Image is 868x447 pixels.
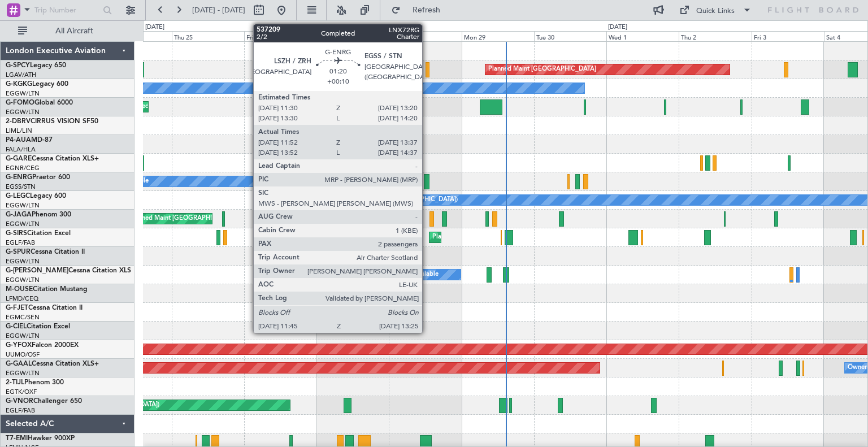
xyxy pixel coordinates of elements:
span: P4-AUA [6,137,31,144]
div: Sun 28 [389,31,461,41]
a: G-KGKGLegacy 600 [6,81,68,88]
div: Wed 1 [606,31,679,41]
span: G-SPUR [6,249,31,255]
div: Thu 25 [172,31,244,41]
a: M-OUSECitation Mustang [6,286,88,293]
a: EGSS/STN [6,183,36,191]
input: Trip Number [34,2,99,19]
div: Planned Maint [GEOGRAPHIC_DATA] ([GEOGRAPHIC_DATA]) [432,229,610,246]
a: EGNR/CEG [6,164,40,172]
a: EGTK/OXF [6,388,37,396]
a: 2-DBRVCIRRUS VISION SF50 [6,118,98,125]
a: G-SPURCessna Citation II [6,249,85,255]
a: G-LEGCLegacy 600 [6,193,66,199]
a: EGGW/LTN [6,332,40,340]
span: G-[PERSON_NAME] [6,267,68,274]
div: Planned Maint [GEOGRAPHIC_DATA] [488,61,596,78]
span: G-ENRG [6,174,32,181]
a: G-CIELCitation Excel [6,323,70,330]
div: A/C Unavailable [GEOGRAPHIC_DATA] ([GEOGRAPHIC_DATA]) [274,192,458,209]
a: LGAV/ATH [6,71,36,79]
a: LIML/LIN [6,127,32,135]
a: UUMO/OSF [6,350,40,359]
a: EGGW/LTN [6,369,40,377]
a: G-GAALCessna Citation XLS+ [6,361,99,367]
a: 2-TIJLPhenom 300 [6,379,64,386]
a: EGGW/LTN [6,276,40,284]
span: 2-TIJL [6,379,24,386]
span: G-FOMO [6,99,34,106]
a: T7-EMIHawker 900XP [6,435,75,442]
span: 2-DBRV [6,118,31,125]
span: Refresh [403,6,450,14]
span: G-SIRS [6,230,27,237]
button: Quick Links [674,1,757,19]
a: EGGW/LTN [6,257,40,266]
span: G-FJET [6,305,28,311]
div: Sat 27 [316,31,389,41]
a: G-FJETCessna Citation II [6,305,83,311]
span: G-LEGC [6,193,30,199]
a: G-JAGAPhenom 300 [6,211,71,218]
a: P4-AUAMD-87 [6,137,53,144]
div: [DATE] [145,23,164,32]
a: G-SIRSCitation Excel [6,230,71,237]
div: Fri 3 [752,31,824,41]
span: G-GARE [6,155,32,162]
a: EGGW/LTN [6,201,40,210]
a: LFMD/CEQ [6,294,38,303]
a: EGGW/LTN [6,89,40,98]
span: G-JAGA [6,211,32,218]
div: A/C Unavailable [392,266,439,283]
span: All Aircraft [29,27,119,35]
a: EGMC/SEN [6,313,40,322]
span: [DATE] - [DATE] [192,5,245,15]
a: G-ENRGPraetor 600 [6,174,70,181]
span: G-VNOR [6,398,33,405]
span: G-YFOX [6,342,32,349]
span: G-GAAL [6,361,32,367]
div: Thu 2 [679,31,751,41]
a: EGLF/FAB [6,406,35,415]
div: Owner [848,359,867,376]
span: G-CIEL [6,323,27,330]
a: G-[PERSON_NAME]Cessna Citation XLS [6,267,131,274]
span: G-SPCY [6,62,30,69]
a: FALA/HLA [6,145,36,154]
span: M-OUSE [6,286,33,293]
a: G-VNORChallenger 650 [6,398,82,405]
a: G-SPCYLegacy 650 [6,62,66,69]
a: G-YFOXFalcon 2000EX [6,342,79,349]
a: EGLF/FAB [6,238,35,247]
div: Tue 30 [534,31,606,41]
span: G-KGKG [6,81,32,88]
div: Mon 29 [462,31,534,41]
span: T7-EMI [6,435,28,442]
button: Refresh [386,1,454,19]
div: [DATE] [608,23,627,32]
a: EGGW/LTN [6,220,40,228]
div: Fri 26 [244,31,316,41]
a: G-FOMOGlobal 6000 [6,99,73,106]
div: Quick Links [696,6,735,17]
button: All Aircraft [12,22,123,40]
a: G-GARECessna Citation XLS+ [6,155,99,162]
a: EGGW/LTN [6,108,40,116]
